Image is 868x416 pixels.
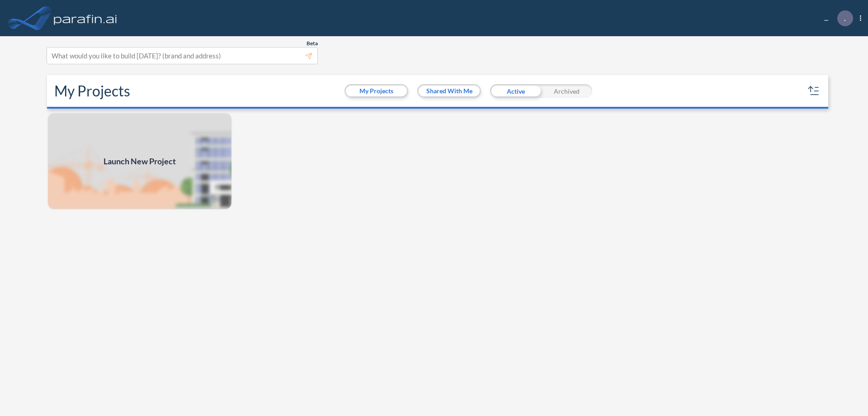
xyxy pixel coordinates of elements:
[47,112,232,210] img: add
[490,84,541,98] div: Active
[811,10,861,26] div: ...
[807,84,821,98] button: sort
[307,40,318,47] span: Beta
[54,82,130,100] h2: My Projects
[346,86,407,96] button: My Projects
[47,112,232,210] a: Launch New Project
[52,9,119,27] img: logo
[419,86,480,96] button: Shared With Me
[104,155,176,167] span: Launch New Project
[541,84,592,98] div: Archived
[844,14,846,22] p: .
